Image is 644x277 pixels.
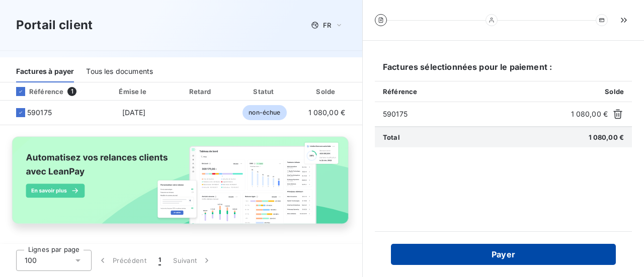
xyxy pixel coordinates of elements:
span: 1 080,00 € [308,108,346,117]
span: non-échue [243,105,286,120]
div: PDF [359,86,410,97]
span: Solde [605,87,624,96]
span: 1 [158,255,161,265]
h6: Factures sélectionnées pour le paiement : [375,61,632,81]
span: Référence [383,87,417,96]
span: FR [323,21,331,29]
button: Précédent [92,250,152,271]
span: Total [383,133,400,141]
span: 1 080,00 € [589,133,624,141]
button: Suivant [167,250,218,271]
div: Factures à payer [16,61,74,82]
div: Émise le [101,86,167,97]
span: 590175 [27,108,52,118]
span: 1 080,00 € [571,109,608,119]
h3: Portail client [16,16,93,34]
span: 1 [67,87,76,96]
span: 590175 [383,109,567,119]
button: Payer [391,244,616,265]
button: 1 [152,250,167,271]
span: 100 [25,255,37,265]
div: Solde [298,86,355,97]
img: banner [4,131,358,239]
div: Tous les documents [86,61,153,82]
div: Référence [8,87,63,96]
div: Statut [235,86,294,97]
span: [DATE] [122,108,146,117]
div: Retard [171,86,231,97]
